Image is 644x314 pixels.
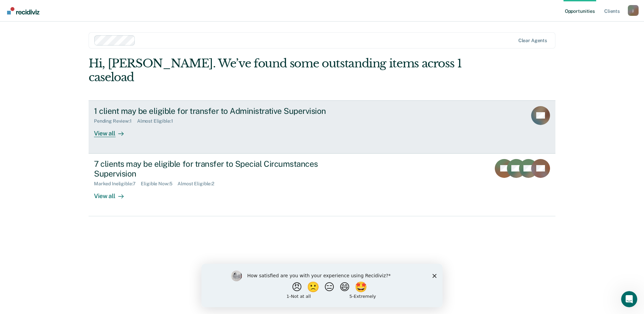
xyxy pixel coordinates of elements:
a: 1 client may be eligible for transfer to Administrative SupervisionPending Review:1Almost Eligibl... [89,100,555,154]
div: Almost Eligible : 1 [137,118,179,124]
div: Hi, [PERSON_NAME]. We’ve found some outstanding items across 1 caseload [89,57,462,84]
img: Recidiviz [7,7,39,14]
div: View all [94,124,132,137]
div: 1 client may be eligible for transfer to Administrative Supervision [94,106,330,116]
div: 7 clients may be eligible for transfer to Special Circumstances Supervision [94,159,330,179]
div: Almost Eligible : 2 [178,181,220,187]
div: Eligible Now : 5 [141,181,178,187]
div: Pending Review : 1 [94,118,137,124]
a: 7 clients may be eligible for transfer to Special Circumstances SupervisionMarked Ineligible:7Eli... [89,154,555,216]
div: j [628,5,639,16]
div: Clear agents [518,38,547,43]
iframe: Survey by Kim from Recidiviz [201,264,443,307]
iframe: Intercom live chat [621,291,637,307]
div: View all [94,187,132,200]
button: Profile dropdown button [628,5,639,16]
div: Marked Ineligible : 7 [94,181,141,187]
